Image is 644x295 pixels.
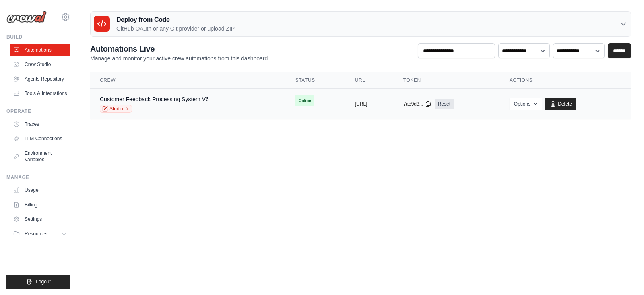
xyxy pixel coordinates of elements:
a: Settings [10,213,70,226]
th: URL [345,72,394,89]
th: Crew [90,72,286,89]
a: Tools & Integrations [10,87,70,100]
div: Operate [6,108,70,114]
a: Billing [10,198,70,211]
h3: Deploy from Code [116,15,235,25]
th: Token [394,72,500,89]
img: Logo [6,11,47,23]
a: Traces [10,118,70,131]
span: Online [295,95,314,106]
div: Manage [6,174,70,181]
button: Resources [10,227,70,240]
a: Agents Repository [10,73,70,85]
th: Status [286,72,345,89]
button: Logout [6,275,70,289]
h2: Automations Live [90,43,269,54]
a: Delete [545,98,576,110]
p: Manage and monitor your active crew automations from this dashboard. [90,54,269,62]
a: Studio [100,105,132,113]
p: GitHub OAuth or any Git provider or upload ZIP [116,25,235,33]
a: Usage [10,184,70,197]
a: Customer Feedback Processing System V6 [100,96,209,102]
th: Actions [500,72,631,89]
a: Crew Studio [10,58,70,71]
div: Build [6,34,70,40]
button: Options [510,98,542,110]
a: Automations [10,44,70,56]
a: Reset [435,99,454,109]
button: 7ae9d3... [403,101,431,107]
a: LLM Connections [10,132,70,145]
span: Resources [25,231,47,237]
a: Environment Variables [10,147,70,166]
span: Logout [36,278,51,285]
